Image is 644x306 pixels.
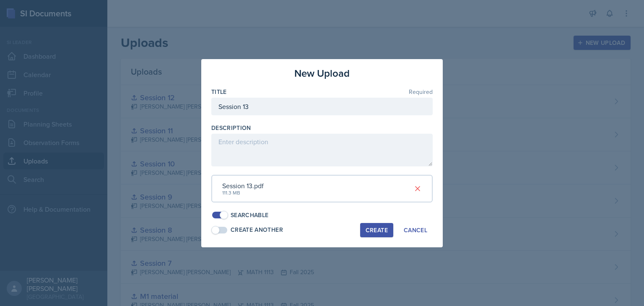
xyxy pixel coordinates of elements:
[360,223,393,237] button: Create
[222,181,264,191] div: Session 13.pdf
[231,226,283,234] div: Create Another
[231,211,269,220] div: Searchable
[404,227,427,233] div: Cancel
[366,227,388,233] div: Create
[409,89,433,95] span: Required
[211,98,433,115] input: Enter title
[398,223,433,237] button: Cancel
[211,88,227,96] label: Title
[222,189,264,197] div: 111.3 MB
[211,124,251,132] label: Description
[294,66,350,81] h3: New Upload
